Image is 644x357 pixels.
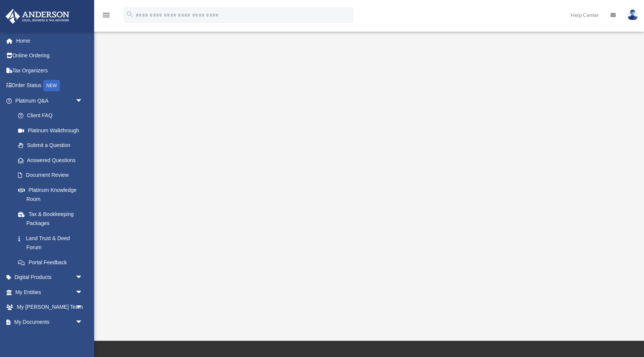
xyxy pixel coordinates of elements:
[75,300,90,315] span: arrow_drop_down
[75,270,90,285] span: arrow_drop_down
[11,182,94,207] a: Platinum Knowledge Room
[11,255,94,270] a: Portal Feedback
[11,231,94,255] a: Land Trust & Deed Forum
[5,93,94,108] a: Platinum Q&Aarrow_drop_down
[11,138,94,153] a: Submit a Question
[11,108,94,123] a: Client FAQ
[43,80,60,91] div: NEW
[3,9,72,24] img: Anderson Advisors Platinum Portal
[5,48,94,63] a: Online Ordering
[11,207,94,231] a: Tax & Bookkeeping Packages
[5,33,94,48] a: Home
[11,153,94,168] a: Answered Questions
[5,78,94,93] a: Order StatusNEW
[11,123,90,138] a: Platinum Walkthrough
[11,168,94,183] a: Document Review
[5,63,94,78] a: Tax Organizers
[75,314,90,330] span: arrow_drop_down
[102,13,111,20] a: menu
[5,314,94,329] a: My Documentsarrow_drop_down
[102,11,111,20] i: menu
[75,329,90,345] span: arrow_drop_down
[75,93,90,109] span: arrow_drop_down
[5,270,94,285] a: Digital Productsarrow_drop_down
[5,285,94,300] a: My Entitiesarrow_drop_down
[627,9,638,20] img: User Pic
[5,300,94,315] a: My [PERSON_NAME] Teamarrow_drop_down
[126,10,134,18] i: search
[75,285,90,300] span: arrow_drop_down
[165,48,572,274] iframe: <span data-mce-type="bookmark" style="display: inline-block; width: 0px; overflow: hidden; line-h...
[5,329,94,345] a: Online Learningarrow_drop_down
